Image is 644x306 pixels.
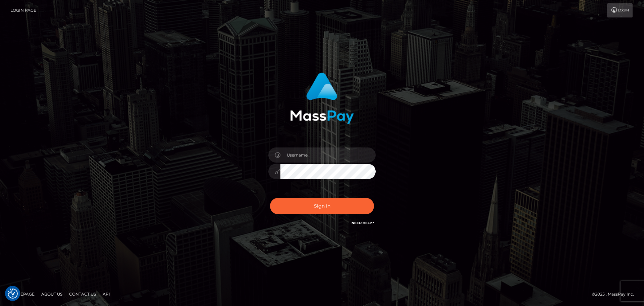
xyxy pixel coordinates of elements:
[592,291,639,298] div: © 2025 , MassPay Inc.
[607,3,633,17] a: Login
[352,221,374,225] a: Need Help?
[39,289,65,299] a: About Us
[66,289,99,299] a: Contact Us
[290,73,354,124] img: MassPay Login
[8,289,18,299] button: Consent Preferences
[7,289,37,299] a: Homepage
[8,289,18,299] img: Revisit consent button
[10,3,36,17] a: Login Page
[270,198,374,214] button: Sign in
[280,147,376,163] input: Username...
[100,289,113,299] a: API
